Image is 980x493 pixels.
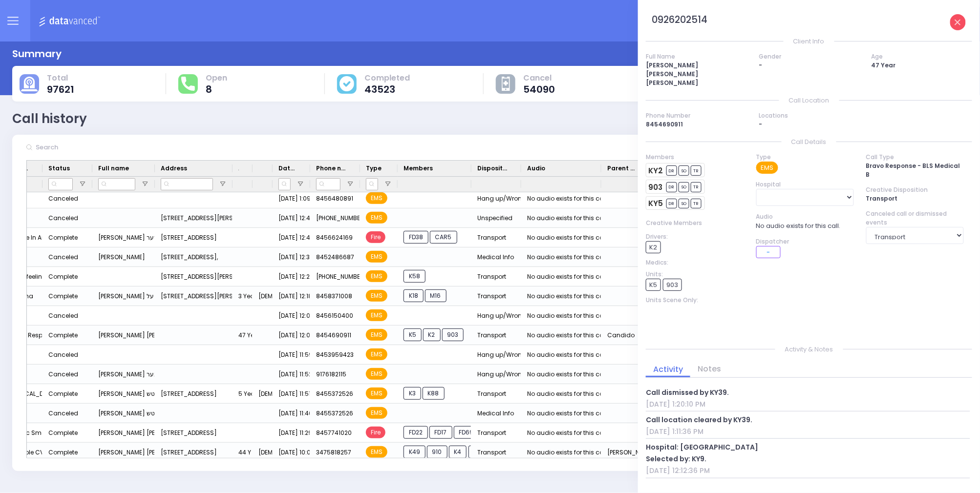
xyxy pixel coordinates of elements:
[646,96,972,105] p: Call Location
[679,165,689,176] span: SO
[646,258,744,267] div: Medics:
[141,180,149,188] button: Open Filter Menu
[471,326,521,345] div: Transport
[648,167,663,174] a: KY2
[527,251,608,264] div: No audio exists for this call.
[756,162,778,174] div: EMS
[471,208,521,228] div: Unspecified
[404,270,426,283] span: K58
[346,180,354,188] button: Open Filter Menu
[48,368,78,381] div: Canceled
[429,426,452,439] span: FD17
[3,208,953,228] div: Press SPACE to select this row.
[3,423,953,443] div: Press SPACE to select this row.
[471,189,521,208] div: Hang up/Wrong Number
[273,208,310,228] div: [DATE] 12:48:37 PM
[756,180,854,189] div: Hospital
[404,446,426,458] span: K49
[48,407,78,420] div: Canceled
[471,345,521,365] div: Hang up/Wrong Number
[427,446,447,458] span: 910
[646,232,744,241] div: Drivers:
[471,365,521,384] div: Hang up/Wrong Number
[3,326,953,345] div: Press SPACE to select this row.
[471,423,521,443] div: Transport
[527,388,608,400] div: No audio exists for this call.
[155,228,233,247] div: [STREET_ADDRESS]
[679,199,689,209] span: SO
[92,287,155,306] div: [PERSON_NAME] ר' מעכיל - ר' מענדל בער פאוועל
[527,270,608,283] div: No audio exists for this call.
[872,52,972,61] div: Age
[92,423,155,443] div: [PERSON_NAME] [PERSON_NAME] [PERSON_NAME]
[404,426,428,439] span: FD22
[646,52,746,61] div: Full Name
[404,164,433,173] span: Members
[316,311,353,320] span: 8456150400
[316,233,353,242] span: 8456624169
[92,404,155,423] div: [PERSON_NAME] יעקב לעבאוויטש
[48,388,78,400] div: Complete
[316,178,341,190] input: Phone number Filter Input
[646,37,972,46] p: Client Info
[524,84,555,94] span: 54090
[866,153,964,162] div: Call Type
[3,365,953,384] div: Press SPACE to select this row.
[646,388,970,398] div: Call dismissed by KY39.
[646,120,746,129] div: 8454690911
[471,228,521,247] div: Transport
[527,192,608,205] div: No audio exists for this call.
[646,153,744,162] div: Members
[273,189,310,208] div: [DATE] 1:09:03 PM
[316,429,352,437] span: 8457741020
[646,61,746,87] div: [PERSON_NAME] [PERSON_NAME] [PERSON_NAME]
[206,73,227,83] span: Open
[449,446,467,458] span: K4
[253,443,273,462] div: [DEMOGRAPHIC_DATA]
[646,454,970,464] div: Selected by: KY9.
[12,46,62,61] div: Summary
[98,178,135,190] input: Full name Filter Input
[679,182,689,192] span: SO
[233,443,253,462] div: 44 Y
[366,309,387,321] span: EMS
[12,109,87,128] div: Call history
[92,247,155,267] div: [PERSON_NAME]
[316,409,353,417] span: 8455372526
[48,251,78,264] div: Canceled
[278,164,297,173] span: Date & Time
[48,309,78,322] div: Canceled
[527,427,608,439] div: No audio exists for this call.
[48,164,70,173] span: Status
[366,270,387,282] span: EMS
[646,241,661,253] div: K2
[646,399,970,410] div: [DATE] 1:20:10 PM
[646,345,972,354] p: Activity & Notes
[273,267,310,287] div: [DATE] 12:28:22 PM
[98,164,129,173] span: Full name
[48,212,78,225] div: Canceled
[646,137,972,147] p: Call Details
[477,164,508,173] span: Disposition
[316,448,351,456] span: 3475818257
[690,363,728,374] a: Notes
[273,365,310,384] div: [DATE] 11:52:02 AM
[601,443,651,462] div: [PERSON_NAME]
[756,212,854,221] div: Audio
[454,426,479,439] span: FD69
[92,443,155,462] div: [PERSON_NAME] [PERSON_NAME]
[646,415,970,425] div: Call location cleared by KY39.
[48,446,78,459] div: Complete
[756,153,854,162] div: Type
[316,331,351,339] span: 8454690911
[404,289,424,302] span: K18
[273,326,310,345] div: [DATE] 12:03:51 PM
[48,290,78,303] div: Complete
[442,329,464,341] span: 903
[3,287,953,306] div: Press SPACE to select this row.
[316,292,352,300] span: 8458371008
[366,164,382,173] span: Type
[527,231,608,244] div: No audio exists for this call.
[384,180,392,188] button: Open Filter Menu
[646,279,661,291] div: K5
